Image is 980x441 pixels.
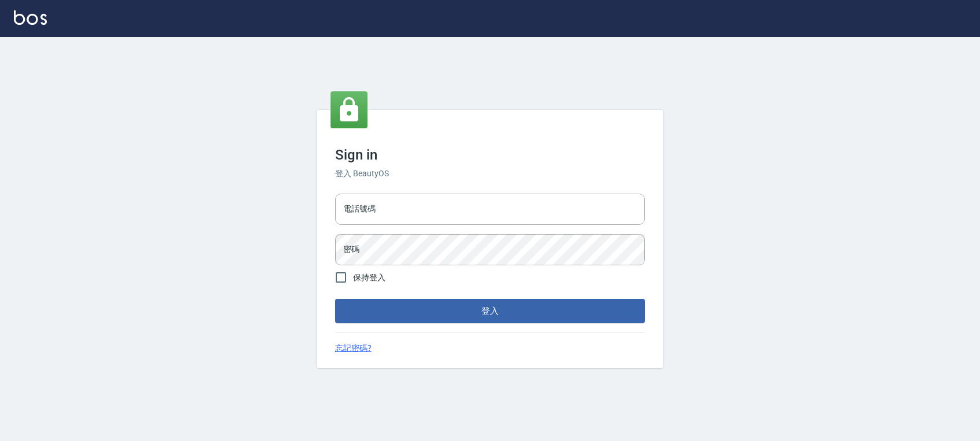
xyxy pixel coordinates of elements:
img: Logo [14,10,47,25]
a: 忘記密碼? [335,342,372,354]
span: 保持登入 [353,272,385,284]
button: 登入 [335,299,645,323]
h6: 登入 BeautyOS [335,168,645,180]
h3: Sign in [335,147,645,163]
